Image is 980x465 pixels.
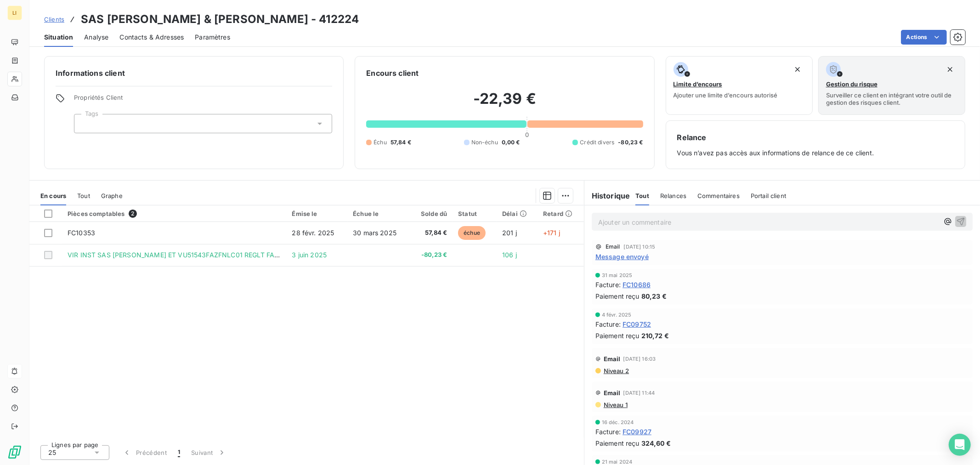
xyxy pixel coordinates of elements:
[623,390,655,396] span: [DATE] 11:44
[48,448,56,457] span: 25
[68,210,281,218] div: Pièces comptables
[604,355,621,363] span: Email
[458,210,491,217] div: Statut
[641,438,671,448] span: 324,60 €
[68,229,95,237] span: FC10353
[949,434,971,456] div: Open Intercom Messenger
[44,15,64,24] a: Clients
[186,443,232,462] button: Suivant
[595,331,640,340] span: Paiement reçu
[119,33,184,42] span: Contacts & Adresses
[674,80,722,88] span: Limite d’encours
[458,226,486,240] span: échue
[604,389,621,397] span: Email
[172,443,186,462] button: 1
[7,6,22,20] div: LI
[44,33,73,42] span: Situation
[74,94,332,107] span: Propriétés Client
[660,192,686,199] span: Relances
[624,244,656,250] span: [DATE] 10:15
[68,251,305,259] span: VIR INST SAS [PERSON_NAME] ET VU51543FAZFNLC01 REGLT FACT 10686
[117,443,172,462] button: Précédent
[595,319,621,329] span: Facture :
[77,192,90,199] span: Tout
[603,401,628,408] span: Niveau 1
[603,367,629,374] span: Niveau 2
[602,312,632,318] span: 4 févr. 2025
[366,68,419,79] h6: Encours client
[543,229,560,237] span: +171 j
[641,331,669,340] span: 210,72 €
[502,251,517,259] span: 106 j
[292,251,327,259] span: 3 juin 2025
[84,33,108,42] span: Analyse
[82,119,89,128] input: Ajouter une valeur
[818,56,965,115] button: Gestion du risqueSurveiller ce client en intégrant votre outil de gestion des risques client.
[415,210,447,217] div: Solde dû
[101,192,123,199] span: Graphe
[366,90,643,117] h2: -22,39 €
[40,192,66,199] span: En cours
[129,210,137,218] span: 2
[595,427,621,437] span: Facture :
[178,448,180,457] span: 1
[641,291,667,301] span: 80,23 €
[826,80,878,88] span: Gestion du risque
[595,438,640,448] span: Paiement reçu
[751,192,786,199] span: Portail client
[606,244,620,250] span: Email
[635,192,649,199] span: Tout
[374,138,387,147] span: Échu
[292,229,334,237] span: 28 févr. 2025
[595,252,649,261] span: Message envoyé
[697,192,740,199] span: Commentaires
[623,280,651,289] span: FC10686
[525,131,529,138] span: 0
[580,138,614,147] span: Crédit divers
[602,459,633,465] span: 21 mai 2024
[502,138,520,147] span: 0,00 €
[595,291,640,301] span: Paiement reçu
[901,30,947,45] button: Actions
[677,132,954,158] div: Vous n’avez pas accès aux informations de relance de ce client.
[623,319,651,329] span: FC09752
[415,250,447,260] span: -80,23 €
[353,229,397,237] span: 30 mars 2025
[595,280,621,289] span: Facture :
[543,210,578,217] div: Retard
[602,420,634,425] span: 16 déc. 2024
[195,33,230,42] span: Paramètres
[666,56,813,115] button: Limite d’encoursAjouter une limite d’encours autorisé
[618,138,643,147] span: -80,23 €
[677,132,954,143] h6: Relance
[674,91,778,99] span: Ajouter une limite d’encours autorisé
[623,427,651,437] span: FC09927
[471,138,498,147] span: Non-échu
[292,210,342,217] div: Émise le
[81,11,359,28] h3: SAS [PERSON_NAME] & [PERSON_NAME] - 412224
[415,228,447,238] span: 57,84 €
[391,138,411,147] span: 57,84 €
[623,356,656,362] span: [DATE] 16:03
[826,91,957,106] span: Surveiller ce client en intégrant votre outil de gestion des risques client.
[602,272,633,278] span: 31 mai 2025
[56,68,332,79] h6: Informations client
[502,210,532,217] div: Délai
[584,190,630,201] h6: Historique
[7,445,22,459] img: Logo LeanPay
[353,210,404,217] div: Échue le
[44,16,64,23] span: Clients
[502,229,517,237] span: 201 j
